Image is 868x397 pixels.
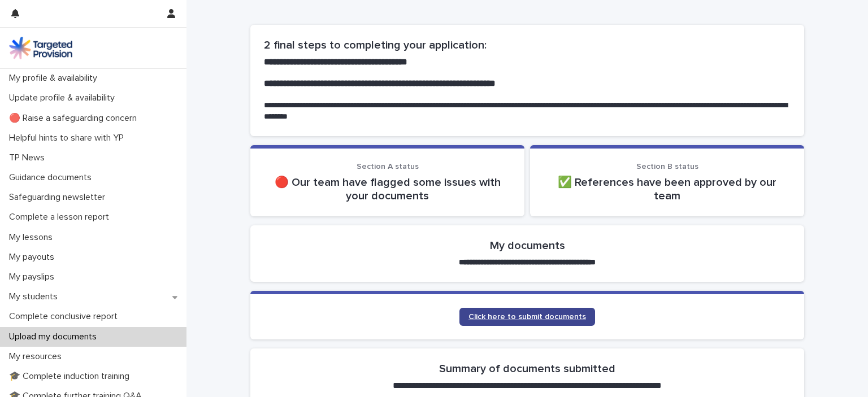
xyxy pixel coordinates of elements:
p: Guidance documents [5,172,101,183]
p: Complete a lesson report [5,212,118,223]
p: TP News [5,152,54,163]
p: ✅ References have been approved by our team [544,176,791,203]
p: Safeguarding newsletter [5,192,114,203]
p: Helpful hints to share with YP [5,133,133,143]
h2: 2 final steps to completing your application: [264,38,791,52]
span: Click here to submit documents [468,313,586,321]
span: Section B status [636,163,698,171]
p: 🔴 Our team have flagged some issues with your documents [264,176,511,203]
p: My students [5,291,67,302]
p: 🔴 Raise a safeguarding concern [5,113,146,124]
span: Section A status [357,163,419,171]
p: Complete conclusive report [5,311,127,322]
p: My lessons [5,232,62,243]
p: My profile & availability [5,73,106,84]
h2: My documents [490,239,565,252]
img: M5nRWzHhSzIhMunXDL62 [9,37,72,59]
p: My payouts [5,252,63,263]
p: 🎓 Complete induction training [5,371,138,382]
p: My payslips [5,272,63,282]
p: Update profile & availability [5,93,124,103]
p: Upload my documents [5,331,106,342]
a: Click here to submit documents [459,308,595,326]
p: My resources [5,351,71,362]
h2: Summary of documents submitted [439,362,615,376]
